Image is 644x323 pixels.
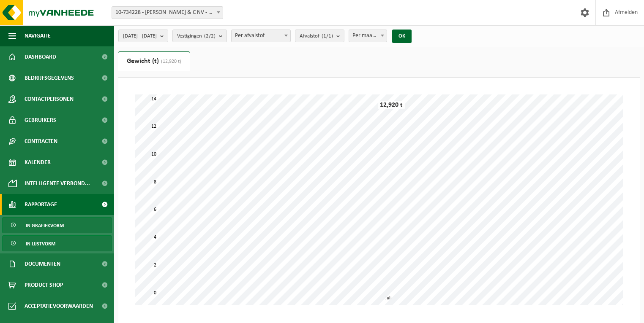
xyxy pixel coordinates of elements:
div: 12,920 t [378,101,405,109]
span: Rapportage [25,194,57,215]
span: Bedrijfsgegevens [25,67,74,89]
span: Acceptatievoorwaarden [25,296,93,317]
a: In grafiekvorm [2,217,112,233]
span: Per maand [349,30,387,42]
span: (12,920 t) [159,59,181,64]
span: [DATE] - [DATE] [123,30,157,43]
span: Contracten [25,131,57,152]
span: Afvalstof [300,30,333,43]
span: 10-734228 - BASTIN & C NV - WETTEREN [112,6,223,19]
count: (2/2) [204,33,216,39]
span: Navigatie [25,25,51,46]
span: Kalender [25,152,51,173]
count: (1/1) [322,33,333,39]
span: Gebruikers [25,110,56,131]
a: In lijstvorm [2,235,112,251]
button: Vestigingen(2/2) [172,30,227,42]
span: Per afvalstof [231,30,291,42]
span: Intelligente verbond... [25,173,90,194]
span: 10-734228 - BASTIN & C NV - WETTEREN [112,7,223,19]
span: Per afvalstof [232,30,290,42]
button: OK [392,30,412,43]
a: Gewicht (t) [118,51,190,71]
span: Product Shop [25,275,63,296]
span: Per maand [349,30,387,42]
button: [DATE] - [DATE] [118,30,168,42]
span: Dashboard [25,46,56,67]
span: In grafiekvorm [26,218,64,234]
span: Documenten [25,253,60,275]
button: Afvalstof(1/1) [295,30,344,42]
span: Vestigingen [177,30,216,43]
span: Contactpersonen [25,89,74,110]
span: In lijstvorm [26,236,55,252]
